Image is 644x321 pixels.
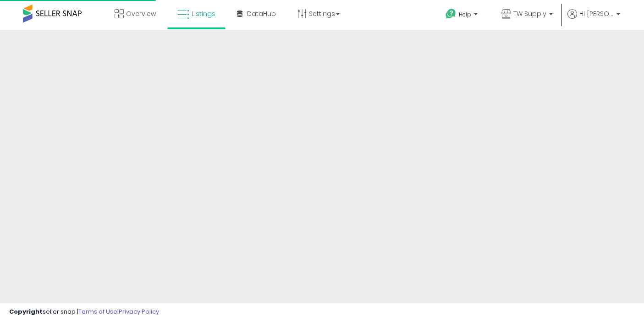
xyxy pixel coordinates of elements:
[459,11,471,18] span: Help
[567,9,620,30] a: Hi [PERSON_NAME]
[438,1,487,30] a: Help
[126,9,156,18] span: Overview
[513,9,546,18] span: TW Supply
[119,307,159,316] a: Privacy Policy
[78,307,117,316] a: Terms of Use
[9,308,159,316] div: seller snap | |
[247,9,276,18] span: DataHub
[445,8,457,20] i: Get Help
[579,9,614,18] span: Hi [PERSON_NAME]
[9,307,43,316] strong: Copyright
[192,9,215,18] span: Listings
